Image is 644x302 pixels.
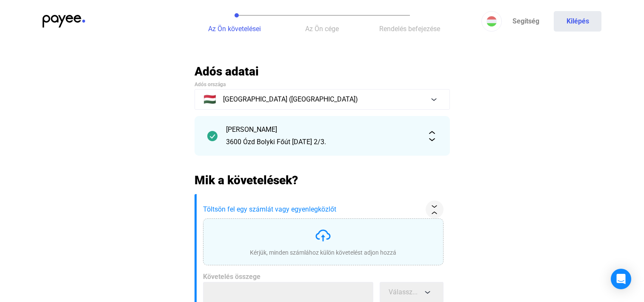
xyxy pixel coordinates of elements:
button: 🇭🇺[GEOGRAPHIC_DATA] ([GEOGRAPHIC_DATA]) [195,89,450,110]
a: Segítség [502,11,550,32]
h2: Mik a követelések? [195,173,450,188]
span: Rendelés befejezése [379,25,440,33]
div: 3600 Ózd Bolyki Főút [DATE] 2/3. [226,137,418,147]
img: upload-cloud [315,227,332,244]
img: payee-logo [43,15,85,28]
button: collapse [426,200,444,218]
span: Az Ön cége [305,25,339,33]
img: expand [427,131,437,141]
span: Töltsön fel egy számlát vagy egyenlegközlőt [203,204,422,215]
div: Kérjük, minden számlához külön követelést adjon hozzá [250,248,396,257]
span: Követelés összege [203,273,260,281]
img: HU [487,16,497,26]
div: [PERSON_NAME] [226,125,418,135]
span: [GEOGRAPHIC_DATA] ([GEOGRAPHIC_DATA]) [223,94,358,105]
span: Adós országa [195,81,226,87]
h2: Adós adatai [195,64,450,79]
button: HU [481,11,502,32]
span: 🇭🇺 [203,94,216,105]
div: Open Intercom Messenger [611,269,631,289]
img: collapse [430,205,439,214]
span: Válassz... [389,288,418,296]
img: checkmark-darker-green-circle [207,131,218,141]
span: Az Ön követelései [208,25,261,33]
button: Kilépés [554,11,601,32]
